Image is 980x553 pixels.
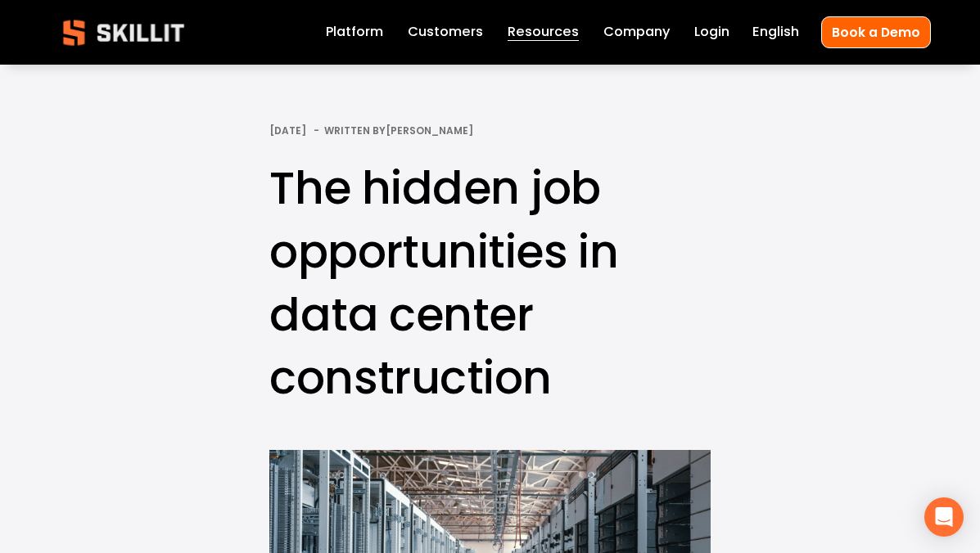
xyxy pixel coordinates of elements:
[821,16,931,48] a: Book a Demo
[408,21,483,44] a: Customers
[269,124,306,137] span: [DATE]
[508,22,579,42] span: Resources
[752,22,799,42] span: English
[508,21,579,44] a: folder dropdown
[752,21,799,44] div: language picker
[49,8,198,57] img: Skillit
[603,21,670,44] a: Company
[326,21,383,44] a: Platform
[324,125,473,137] div: Written By
[924,497,964,537] div: Open Intercom Messenger
[386,124,473,137] a: [PERSON_NAME]
[694,21,729,44] a: Login
[269,156,711,409] h1: The hidden job opportunities in data center construction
